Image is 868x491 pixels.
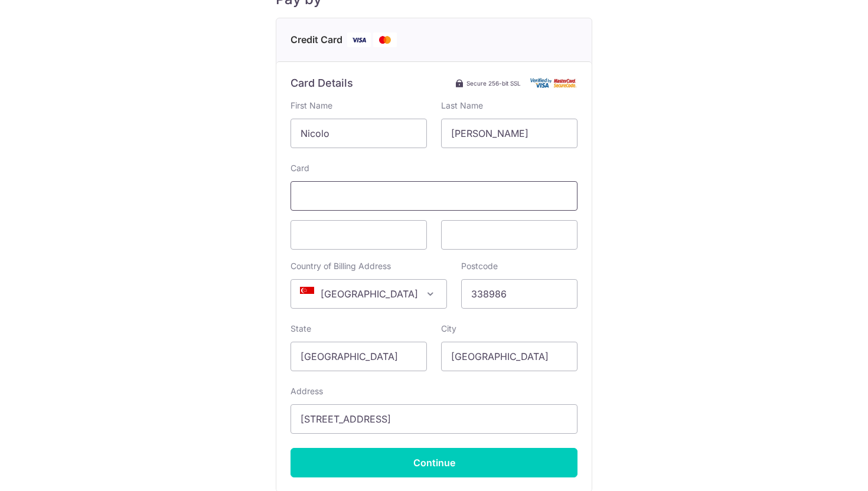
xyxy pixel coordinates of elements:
img: Mastercard [373,32,397,47]
span: Credit Card [291,32,342,47]
img: Visa [347,32,371,47]
h6: Card Details [291,76,353,90]
label: First Name [291,100,332,112]
span: Singapore [291,280,446,308]
iframe: Secure card security code input frame [451,228,567,242]
iframe: Secure card number input frame [301,189,567,203]
label: Country of Billing Address [291,260,391,272]
label: City [441,323,456,335]
span: Secure 256-bit SSL [466,78,521,88]
input: Example 123456 [461,279,577,309]
label: Card [291,162,309,174]
label: State [291,323,311,335]
label: Last Name [441,100,483,112]
iframe: Secure card expiration date input frame [301,228,417,242]
label: Address [291,385,323,397]
span: Singapore [291,279,447,309]
img: Card secure [530,78,577,88]
input: Continue [291,448,577,477]
label: Postcode [461,260,498,272]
